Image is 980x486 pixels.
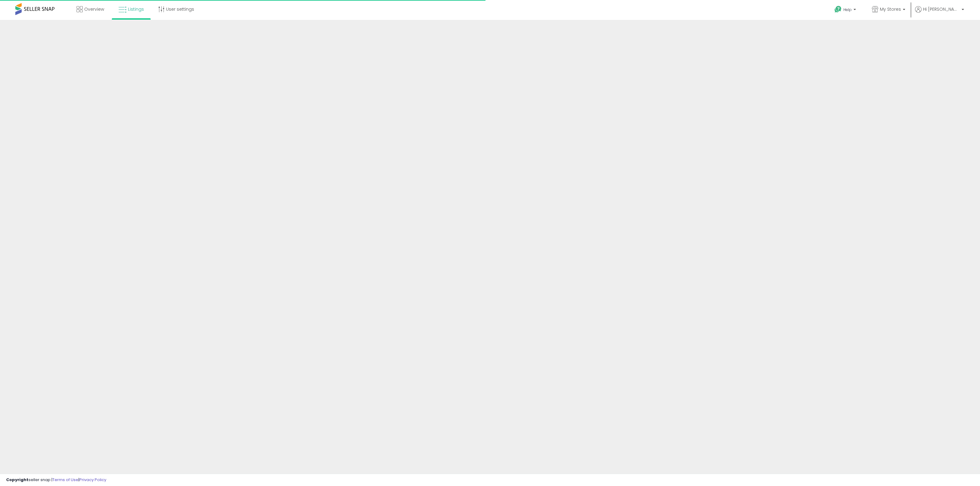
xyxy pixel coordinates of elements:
span: Listings [128,6,144,12]
span: Overview [84,6,104,12]
span: My Stores [880,6,901,12]
span: Hi [PERSON_NAME] [923,6,960,12]
span: Help [843,7,852,12]
a: Help [830,1,862,20]
a: Hi [PERSON_NAME] [915,6,964,20]
i: Get Help [834,6,842,13]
